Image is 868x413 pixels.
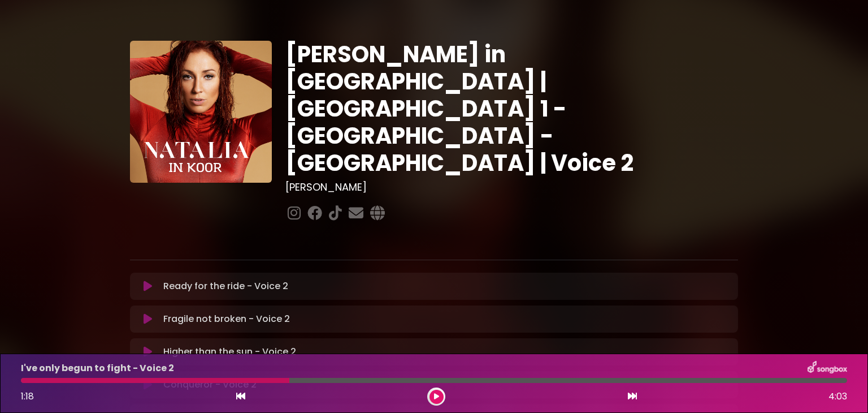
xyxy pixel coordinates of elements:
[808,361,847,376] img: songbox-logo-white.png
[163,312,290,326] p: Fragile not broken - Voice 2
[285,181,738,193] h3: [PERSON_NAME]
[21,390,34,403] span: 1:18
[163,279,288,293] p: Ready for the ride - Voice 2
[21,362,174,375] p: I've only begun to fight - Voice 2
[130,41,272,183] img: YTVS25JmS9CLUqXqkEhs
[828,390,847,403] span: 4:03
[163,345,296,359] p: Higher than the sun - Voice 2
[285,41,738,177] h1: [PERSON_NAME] in [GEOGRAPHIC_DATA] | [GEOGRAPHIC_DATA] 1 - [GEOGRAPHIC_DATA] - [GEOGRAPHIC_DATA] ...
